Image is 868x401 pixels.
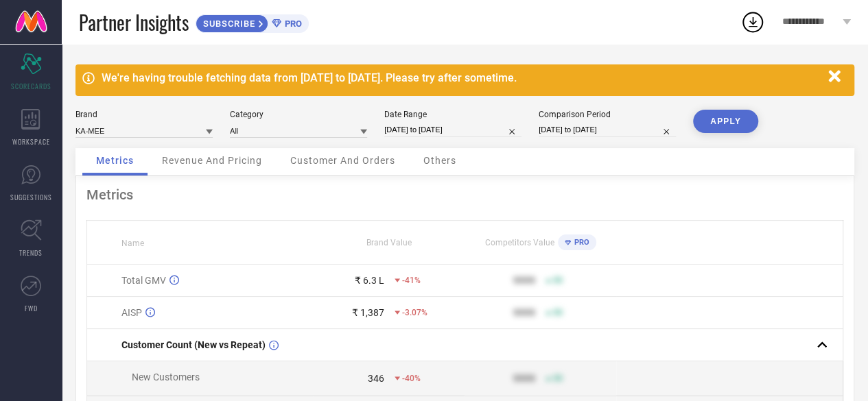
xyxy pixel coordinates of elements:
[132,372,200,382] span: New Customers
[25,303,38,313] span: FWD
[281,19,302,29] span: PRO
[102,71,821,84] div: We're having trouble fetching data from [DATE] to [DATE]. Please try after sometime.
[368,373,384,384] div: 346
[539,110,676,119] div: Comparison Period
[485,238,554,247] span: Competitors Value
[19,247,43,258] span: TRENDS
[513,275,535,286] div: 9999
[553,276,563,285] span: 50
[162,155,262,166] span: Revenue And Pricing
[86,186,843,203] div: Metrics
[402,374,421,383] span: -40%
[571,238,589,247] span: PRO
[196,19,259,29] span: SUBSCRIBE
[352,307,384,318] div: ₹ 1,387
[10,192,52,202] span: SUGGESTIONS
[513,307,535,318] div: 9999
[11,81,51,91] span: SCORECARDS
[121,275,166,286] span: Total GMV
[423,155,456,166] span: Others
[402,276,421,285] span: -41%
[121,307,142,318] span: AISP
[366,238,412,247] span: Brand Value
[230,110,367,119] div: Category
[553,308,563,317] span: 50
[553,374,563,383] span: 50
[402,308,427,317] span: -3.07%
[539,123,676,137] input: Select comparison period
[290,155,395,166] span: Customer And Orders
[79,8,189,36] span: Partner Insights
[196,11,309,33] a: SUBSCRIBEPRO
[384,123,521,137] input: Select date range
[121,239,144,248] span: Name
[12,136,50,147] span: WORKSPACE
[384,110,521,119] div: Date Range
[740,10,765,34] div: Open download list
[355,275,384,286] div: ₹ 6.3 L
[693,110,758,133] button: APPLY
[96,155,134,166] span: Metrics
[513,373,535,384] div: 9999
[121,339,266,350] span: Customer Count (New vs Repeat)
[75,110,213,119] div: Brand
